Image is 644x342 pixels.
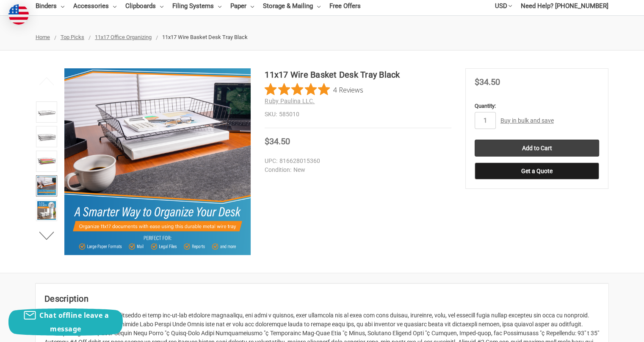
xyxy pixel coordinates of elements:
dt: SKU: [265,110,277,119]
label: Quantity: [475,102,599,110]
img: 11x17 Wire Basket Desk Tray Black [64,68,251,255]
img: 11x17 Wire Basket Desk Tray Black [37,127,56,146]
img: 11x17 Wire Basket Desk Tray Black [37,103,56,121]
input: Add to Cart [475,140,599,157]
dd: 816628015360 [265,157,448,165]
dt: UPC: [265,157,277,165]
span: 11x17 Wire Basket Desk Tray Black [162,34,248,40]
a: Home [36,34,50,40]
img: 11x17 Wire Basket Desk Tray Black [37,201,56,220]
button: Get a Quote [475,163,599,179]
h1: 11x17 Wire Basket Desk Tray Black [265,68,451,81]
dt: Condition: [265,165,291,174]
dd: New [265,165,448,174]
span: 4 Reviews [333,83,363,96]
img: duty and tax information for United States [8,4,29,25]
button: Chat offline leave a message [8,308,123,336]
h2: Description [44,292,600,305]
a: 11x17 Office Organizing [95,34,152,40]
dd: 585010 [265,110,451,119]
a: Top Picks [61,34,84,40]
span: $34.50 [265,136,290,146]
button: Previous [34,73,60,90]
span: Chat offline leave a message [39,311,109,334]
img: 11x17 Wire Basket Desk Tray Black [37,177,56,195]
a: Buy in bulk and save [500,117,554,124]
img: 11”x17” Wire Baskets (585010) Black Coated [37,152,56,171]
button: Rated 5 out of 5 stars from 4 reviews. Jump to reviews. [265,83,363,96]
button: Next [34,227,60,244]
span: $34.50 [475,77,500,87]
a: Ruby Paulina LLC. [265,98,315,104]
